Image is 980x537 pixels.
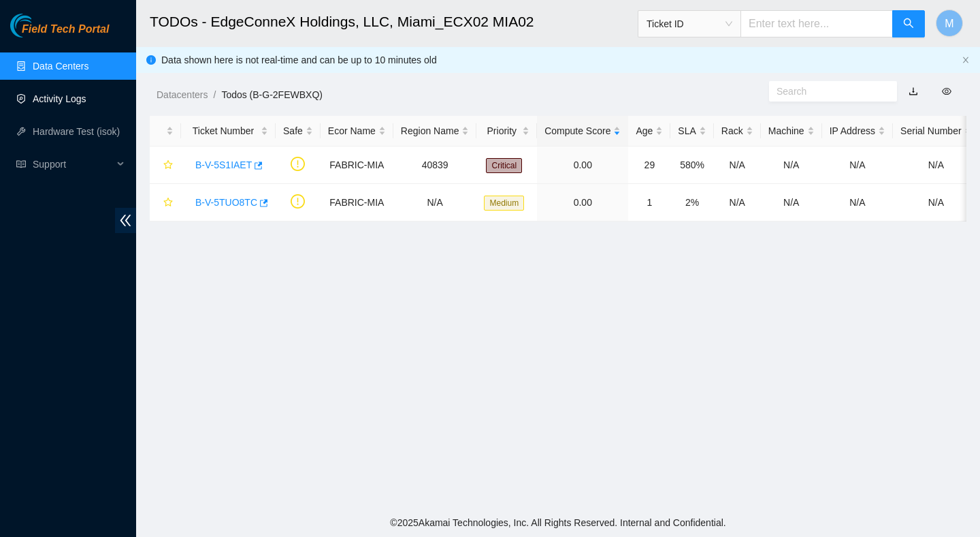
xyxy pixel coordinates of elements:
[33,151,113,178] span: Support
[33,93,86,104] a: Activity Logs
[936,10,963,37] button: M
[163,160,173,171] span: star
[22,23,109,36] span: Field Tech Portal
[670,184,713,221] td: 2%
[157,154,174,176] button: star
[291,194,305,209] span: exclamation-circle
[221,89,323,100] a: Todos (B-G-2FEWBXQ)
[157,89,208,100] a: Datacenters
[115,208,136,233] span: double-left
[537,184,628,221] td: 0.00
[714,184,761,221] td: N/A
[393,184,477,221] td: N/A
[136,508,980,537] footer: © 2025 Akamai Technologies, Inc. All Rights Reserved. Internal and Confidential.
[962,56,970,64] span: close
[647,14,732,34] span: Ticket ID
[628,147,670,184] td: 29
[33,126,120,137] a: Hardware Test (isok)
[945,15,953,32] span: M
[16,159,26,169] span: read
[761,184,822,221] td: N/A
[898,80,928,102] button: download
[321,184,393,221] td: FABRIC-MIA
[163,198,173,209] span: star
[291,157,305,171] span: exclamation-circle
[822,184,893,221] td: N/A
[942,87,951,96] span: eye
[484,196,524,211] span: Medium
[213,89,216,100] span: /
[628,184,670,221] td: 1
[33,61,88,72] a: Data Centers
[10,25,109,42] a: Akamai TechnologiesField Tech Portal
[909,86,918,97] a: download
[740,10,893,37] input: Enter text here...
[714,147,761,184] td: N/A
[822,147,893,184] td: N/A
[903,18,914,31] span: search
[10,14,69,37] img: Akamai Technologies
[157,191,174,213] button: star
[537,147,628,184] td: 0.00
[962,56,970,65] button: close
[892,10,925,37] button: search
[321,147,393,184] td: FABRIC-MIA
[195,197,257,208] a: B-V-5TUO8TC
[893,184,979,221] td: N/A
[670,147,713,184] td: 580%
[893,147,979,184] td: N/A
[195,159,252,170] a: B-V-5S1IAET
[761,147,822,184] td: N/A
[777,84,879,99] input: Search
[393,147,477,184] td: 40839
[486,158,522,173] span: Critical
